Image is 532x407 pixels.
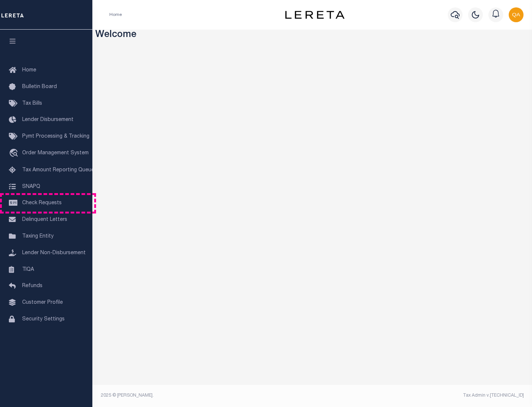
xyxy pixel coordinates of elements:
[22,217,67,222] span: Delinquent Letters
[22,168,94,173] span: Tax Amount Reporting Queue
[22,68,36,73] span: Home
[22,184,40,189] span: SNAPQ
[22,117,74,122] span: Lender Disbursement
[22,84,57,90] span: Bulletin Board
[95,30,529,41] h3: Welcome
[22,151,89,156] span: Order Management System
[22,317,65,322] span: Security Settings
[22,283,42,289] span: Refunds
[509,7,524,22] img: svg+xml;base64,PHN2ZyB4bWxucz0iaHR0cDovL3d3dy53My5vcmcvMjAwMC9zdmciIHBvaW50ZXItZXZlbnRzPSJub25lIi...
[285,11,344,19] img: logo-dark.svg
[22,267,34,272] span: TIQA
[22,300,63,305] span: Customer Profile
[318,392,524,399] div: Tax Admin v.[TECHNICAL_ID]
[22,234,54,239] span: Taxing Entity
[9,149,21,158] i: travel_explore
[22,134,89,139] span: Pymt Processing & Tracking
[95,392,313,399] div: 2025 © [PERSON_NAME].
[22,250,86,256] span: Lender Non-Disbursement
[22,101,42,106] span: Tax Bills
[22,201,62,206] span: Check Requests
[109,11,122,18] li: Home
